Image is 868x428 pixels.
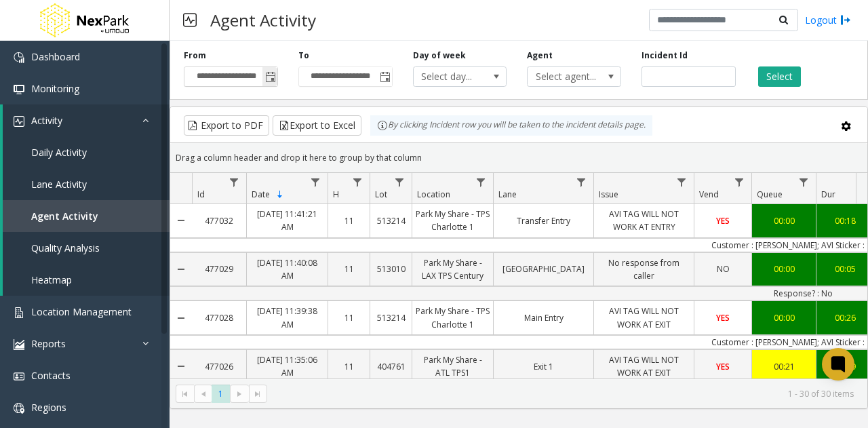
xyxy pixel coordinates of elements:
a: 477026 [192,357,246,376]
button: Export to Excel [273,115,361,136]
a: 11 [328,211,370,231]
label: From [184,50,206,62]
img: 'icon' [14,116,24,127]
a: 11 [328,357,370,376]
a: [DATE] 11:40:08 AM [247,253,328,286]
a: Collapse Details [170,199,192,242]
kendo-pager-info: 1 - 30 of 30 items [275,388,854,400]
a: Quality Analysis [3,232,170,264]
div: Data table [170,173,867,378]
span: YES [716,312,730,324]
img: 'icon' [14,403,24,414]
a: 00:00 [752,308,816,328]
span: Date [252,189,270,200]
img: 'icon' [14,339,24,350]
a: 513214 [370,308,412,328]
a: YES [694,211,751,231]
span: Id [197,189,205,200]
a: AVI TAG WILL NOT WORK AT ENTRY [594,204,694,237]
a: H Filter Menu [349,173,367,191]
a: [DATE] 11:41:21 AM [247,204,328,237]
a: 477028 [192,308,246,328]
span: Queue [757,189,783,200]
img: infoIcon.svg [377,120,388,131]
a: Collapse Details [170,296,192,339]
span: Daily Activity [31,146,87,159]
a: Park My Share - ATL TPS1 [412,350,493,383]
span: NO DATA FOUND [527,66,621,87]
a: Queue Filter Menu [795,173,813,191]
span: Lane Activity [31,178,87,191]
a: Date Filter Menu [307,173,325,191]
img: 'icon' [14,371,24,382]
a: Park My Share - TPS Charlotte 1 [412,204,493,237]
span: Monitoring [31,82,79,95]
span: Contacts [31,369,71,382]
a: No response from caller [594,253,694,286]
span: Select agent... [528,67,601,86]
div: 00:00 [755,262,812,275]
span: Reports [31,337,66,350]
a: Lane Filter Menu [572,173,591,191]
a: YES [694,357,751,376]
img: 'icon' [14,52,24,63]
img: logout [840,13,851,27]
div: 00:00 [755,214,812,227]
a: Transfer Entry [494,211,593,231]
a: 404761 [370,357,412,376]
span: Heatmap [31,273,72,286]
a: [DATE] 11:35:06 AM [247,350,328,383]
img: 'icon' [14,307,24,318]
a: AVI TAG WILL NOT WORK AT EXIT [594,350,694,383]
a: 477032 [192,211,246,231]
span: Lane [498,189,517,200]
label: To [298,50,309,62]
div: 00:21 [755,360,812,373]
a: NO [694,259,751,279]
a: [DATE] 11:39:38 AM [247,301,328,334]
label: Day of week [413,50,466,62]
span: Sortable [275,189,285,200]
div: Drag a column header and drop it here to group by that column [170,146,867,170]
span: Agent Activity [31,210,98,222]
label: Incident Id [642,50,688,62]
a: Lot Filter Menu [391,173,409,191]
a: 00:21 [752,357,816,376]
div: By clicking Incident row you will be taken to the incident details page. [370,115,652,136]
span: Page 1 [212,385,230,403]
a: Collapse Details [170,248,192,291]
a: 11 [328,308,370,328]
button: Select [758,66,801,87]
span: Select day... [414,67,488,86]
a: Collapse Details [170,345,192,388]
a: Park My Share - LAX TPS Century [412,253,493,286]
span: Dur [821,189,835,200]
img: 'icon' [14,84,24,95]
label: Agent [527,50,553,62]
span: YES [716,215,730,227]
a: Logout [805,13,851,27]
a: Agent Activity [3,200,170,232]
a: 11 [328,259,370,279]
span: YES [716,361,730,372]
a: [GEOGRAPHIC_DATA] [494,259,593,279]
a: Vend Filter Menu [730,173,749,191]
span: Toggle popup [262,67,277,86]
a: YES [694,308,751,328]
a: 513010 [370,259,412,279]
span: Dashboard [31,50,80,63]
a: AVI TAG WILL NOT WORK AT EXIT [594,301,694,334]
a: Main Entry [494,308,593,328]
a: 00:00 [752,259,816,279]
a: Id Filter Menu [225,173,243,191]
a: Location Filter Menu [472,173,490,191]
a: Heatmap [3,264,170,296]
a: Park My Share - TPS Charlotte 1 [412,301,493,334]
span: NO [717,263,730,275]
a: 00:00 [752,211,816,231]
a: Activity [3,104,170,136]
span: Lot [375,189,387,200]
span: Regions [31,401,66,414]
a: Lane Activity [3,168,170,200]
a: Daily Activity [3,136,170,168]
